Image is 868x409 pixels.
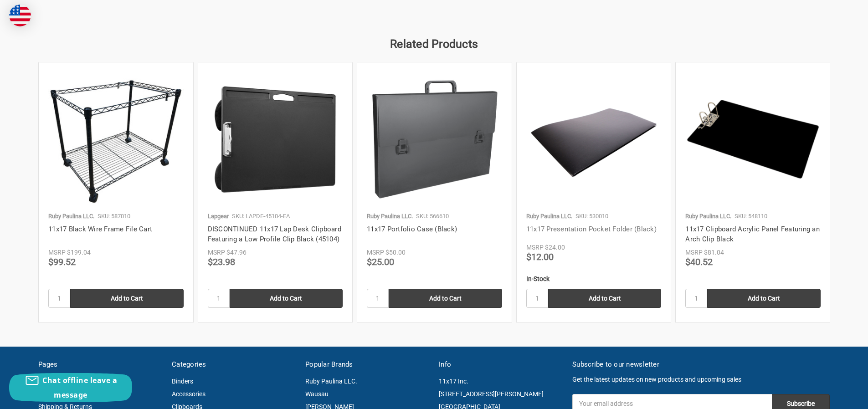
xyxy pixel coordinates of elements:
[172,390,205,398] a: Accessories
[38,359,162,370] h5: Pages
[208,256,235,267] span: $23.98
[685,212,731,221] p: Ruby Paulina LLC.
[226,249,247,256] span: $47.96
[305,359,429,370] h5: Popular Brands
[48,72,184,207] img: 11x17 Black Wire Frame File Cart
[9,5,31,26] img: duty and tax information for United States
[208,248,225,257] div: MSRP
[575,212,608,221] p: SKU: 530010
[548,289,662,308] input: Add to Cart
[734,212,767,221] p: SKU: 548110
[172,378,193,385] a: Binders
[367,212,413,221] p: Ruby Paulina LLC.
[545,244,565,251] span: $24.00
[707,289,821,308] input: Add to Cart
[685,248,703,257] div: MSRP
[9,373,132,402] button: Chat offline leave a message
[48,212,94,221] p: Ruby Paulina LLC.
[38,36,830,53] h2: Related Products
[572,375,830,384] p: Get the latest updates on new products and upcoming sales
[172,359,296,370] h5: Categories
[230,289,343,308] input: Add to Cart
[526,212,572,221] p: Ruby Paulina LLC.
[208,72,343,207] img: 11x17 Lap Desk Clipboard Featuring a Low Profile Clip Black (45104)
[208,225,341,244] a: DISCONTINUED 11x17 Lap Desk Clipboard Featuring a Low Profile Clip Black (45104)
[48,225,152,233] a: 11x17 Black Wire Frame File Cart
[685,225,820,244] a: 11x17 Clipboard Acrylic Panel Featuring an Arch Clip Black
[232,212,290,221] p: SKU: LAPDE-45104-EA
[685,256,713,267] span: $40.52
[685,72,821,207] img: 11x17 Clipboard Acrylic Panel Featuring an Arch Clip Black
[704,249,724,256] span: $81.04
[367,72,502,207] img: 11x17 Portfolio Case (Black)
[526,251,554,262] span: $12.00
[389,289,502,308] input: Add to Cart
[48,248,66,257] div: MSRP
[48,256,76,267] span: $99.52
[416,212,449,221] p: SKU: 566610
[305,378,357,385] a: Ruby Paulina LLC.
[305,390,329,398] a: Wausau
[385,249,406,256] span: $50.00
[98,212,130,221] p: SKU: 587010
[367,256,394,267] span: $25.00
[42,375,117,400] span: Chat offline leave a message
[439,359,563,370] h5: Info
[526,243,544,252] div: MSRP
[367,248,384,257] div: MSRP
[526,274,662,284] div: In-Stock
[208,212,229,221] p: Lapgear
[67,249,91,256] span: $199.04
[526,72,662,207] img: 11x17 Presentation Pocket Folder (Black)
[367,225,457,233] a: 11x17 Portfolio Case (Black)
[526,225,657,233] a: 11x17 Presentation Pocket Folder (Black)
[70,289,184,308] input: Add to Cart
[572,359,830,370] h5: Subscribe to our newsletter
